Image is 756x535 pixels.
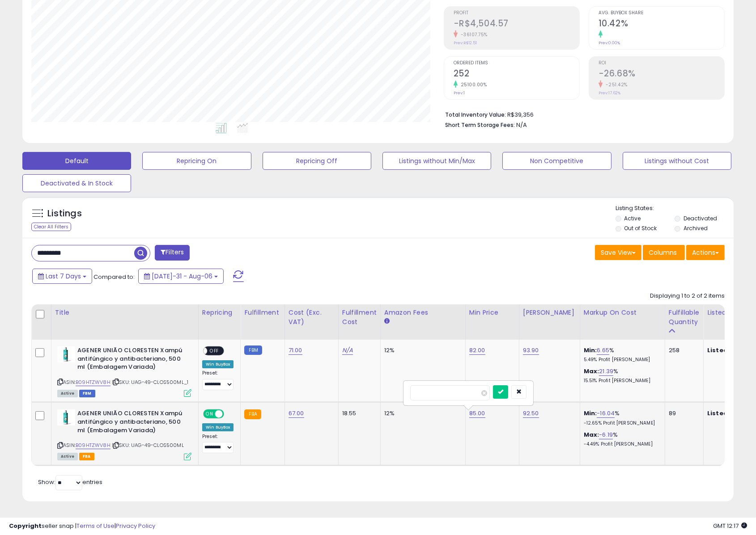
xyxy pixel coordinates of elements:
[76,379,110,386] a: B09HTZWV8H
[707,346,748,354] b: Listed Price:
[713,522,747,530] span: 2025-08-15 12:17 GMT
[669,346,697,354] div: 258
[584,367,599,375] b: Max:
[624,224,657,232] label: Out of Stock
[686,245,725,260] button: Actions
[112,442,184,449] span: | SKU: UAG-49-CLOS500ML
[523,308,576,317] div: [PERSON_NAME]
[445,121,515,129] b: Short Term Storage Fees:
[77,346,186,374] b: AGENER UNIÃO CLORESTEN Xampú antifúngico y antibacteriano, 500 ml (Embalagem Variada)
[624,215,641,222] label: Active
[599,11,724,16] span: Avg. Buybox Share
[584,346,658,363] div: %
[263,152,371,170] button: Repricing Off
[580,304,665,340] th: The percentage added to the cost of goods (COGS) that forms the calculator for Min & Max prices.
[595,245,641,260] button: Save View
[584,367,658,384] div: %
[584,420,658,426] p: -12.65% Profit [PERSON_NAME]
[155,245,190,261] button: Filters
[599,90,620,96] small: Prev: 17.62%
[79,390,95,397] span: FBM
[584,378,658,384] p: 15.51% Profit [PERSON_NAME]
[57,346,191,396] div: ASIN:
[469,346,485,355] a: 82.00
[202,434,234,454] div: Preset:
[38,478,102,486] span: Show: entries
[244,345,262,355] small: FBM
[643,245,685,260] button: Columns
[152,272,212,281] span: [DATE]-31 - Aug-06
[445,109,718,119] li: R$39,356
[31,223,71,231] div: Clear All Filters
[650,292,725,300] div: Displaying 1 to 2 of 2 items
[623,152,731,170] button: Listings without Cost
[47,207,82,220] h5: Listings
[599,18,724,30] h2: 10.42%
[112,379,188,386] span: | SKU: UAG-49-CLOS500ML_1
[454,90,465,96] small: Prev: 1
[599,68,724,80] h2: -26.68%
[382,152,491,170] button: Listings without Min/Max
[707,409,748,417] b: Listed Price:
[204,410,215,418] span: ON
[116,522,155,530] a: Privacy Policy
[93,273,135,281] span: Compared to:
[79,453,94,460] span: FBA
[57,409,191,459] div: ASIN:
[55,308,195,317] div: Title
[342,409,374,417] div: 18.55
[202,360,234,368] div: Win BuyBox
[202,308,237,317] div: Repricing
[202,370,234,390] div: Preset:
[599,430,613,439] a: -6.19
[616,204,734,213] p: Listing States:
[384,317,390,325] small: Amazon Fees.
[289,346,302,355] a: 71.00
[32,269,92,284] button: Last 7 Days
[207,347,221,355] span: OFF
[454,40,477,46] small: Prev: R$12.51
[384,346,459,354] div: 12%
[599,61,724,66] span: ROI
[603,81,628,88] small: -251.42%
[597,409,615,418] a: -16.04
[342,346,353,355] a: N/A
[22,174,131,192] button: Deactivated & In Stock
[22,152,131,170] button: Default
[445,111,506,118] b: Total Inventory Value:
[584,357,658,363] p: 5.49% Profit [PERSON_NAME]
[46,272,81,281] span: Last 7 Days
[9,522,155,531] div: seller snap | |
[597,346,609,355] a: 6.65
[584,430,599,439] b: Max:
[76,442,110,449] a: B09HTZWV8H
[77,409,186,437] b: AGENER UNIÃO CLORESTEN Xampú antifúngico y antibacteriano, 500 ml (Embalagem Variada)
[384,409,459,417] div: 12%
[202,423,234,431] div: Win BuyBox
[289,308,335,327] div: Cost (Exc. VAT)
[684,224,708,232] label: Archived
[454,18,579,30] h2: -R$4,504.57
[384,308,462,317] div: Amazon Fees
[584,409,597,417] b: Min:
[599,367,613,376] a: 21.39
[458,31,488,38] small: -36107.75%
[9,522,42,530] strong: Copyright
[469,409,485,418] a: 85.00
[599,40,620,46] small: Prev: 0.00%
[523,346,539,355] a: 93.90
[76,522,115,530] a: Terms of Use
[469,308,515,317] div: Min Price
[223,410,237,418] span: OFF
[342,308,377,327] div: Fulfillment Cost
[458,81,487,88] small: 25100.00%
[669,308,700,327] div: Fulfillable Quantity
[684,215,717,222] label: Deactivated
[669,409,697,417] div: 89
[516,121,527,129] span: N/A
[289,409,304,418] a: 67.00
[454,68,579,80] h2: 252
[584,441,658,447] p: -4.49% Profit [PERSON_NAME]
[57,409,75,425] img: 31EUQWzubbL._SL40_.jpg
[502,152,611,170] button: Non Competitive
